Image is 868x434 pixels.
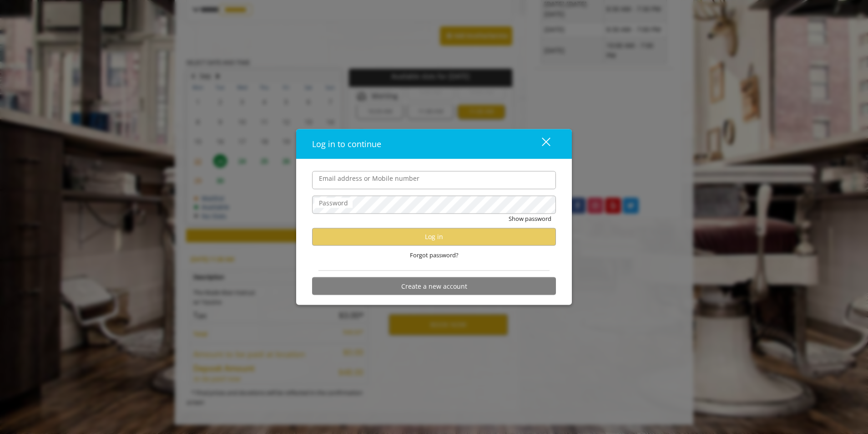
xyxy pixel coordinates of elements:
[312,138,381,149] span: Log in to continue
[314,198,353,208] label: Password
[531,137,550,151] div: close dialog
[312,171,556,189] input: Email address or Mobile number
[314,173,424,183] label: Email address or Mobile number
[509,214,551,223] button: Show password
[312,195,556,214] input: Password
[312,277,556,295] button: Create a new account
[410,250,459,260] span: Forgot password?
[525,134,556,153] button: close dialog
[312,228,556,245] button: Log in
